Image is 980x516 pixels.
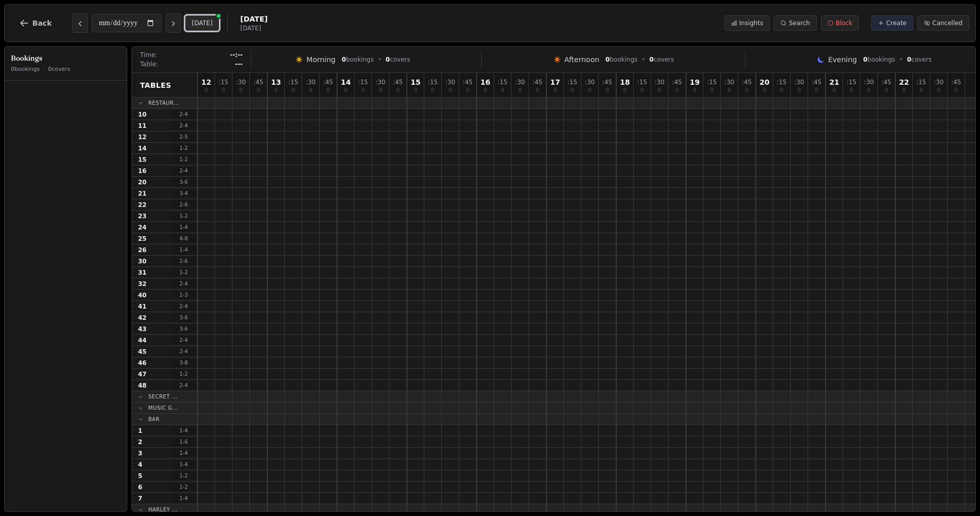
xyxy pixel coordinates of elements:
[829,79,839,86] span: 21
[448,88,452,93] span: 0
[171,370,196,378] span: 1 - 2
[847,79,856,85] span: : 15
[219,79,228,85] span: : 15
[291,88,295,93] span: 0
[341,79,350,86] span: 14
[171,122,196,129] span: 2 - 4
[138,189,147,198] span: 21
[140,80,171,90] span: Tables
[710,88,713,93] span: 0
[867,88,870,93] span: 0
[138,122,147,130] span: 11
[171,269,196,276] span: 1 - 2
[171,167,196,175] span: 2 - 4
[138,212,147,220] span: 23
[171,336,196,344] span: 2 - 4
[171,144,196,152] span: 1 - 2
[171,156,196,163] span: 1 - 2
[171,325,196,333] span: 3 - 6
[515,79,525,85] span: : 30
[899,55,903,64] span: •
[605,55,637,64] span: bookings
[777,79,787,85] span: : 15
[257,88,260,93] span: 0
[585,79,595,85] span: : 30
[288,79,298,85] span: : 15
[171,348,196,355] span: 2 - 4
[742,79,752,85] span: : 45
[445,79,455,85] span: : 30
[240,14,267,24] span: [DATE]
[171,257,196,265] span: 2 - 6
[376,79,385,85] span: : 30
[821,15,859,31] button: Block
[171,449,196,457] span: 1 - 4
[724,79,734,85] span: : 30
[797,88,800,93] span: 0
[171,235,196,242] span: 4 - 8
[32,20,52,27] span: Back
[171,133,196,141] span: 2 - 5
[899,79,909,86] span: 22
[171,472,196,480] span: 1 - 2
[780,88,783,93] span: 0
[379,88,382,93] span: 0
[253,79,263,85] span: : 45
[828,54,857,65] span: Evening
[833,88,836,93] span: 0
[138,438,142,446] span: 2
[917,15,969,31] button: Cancelled
[171,246,196,254] span: 1 - 4
[138,483,142,491] span: 6
[148,404,178,412] span: Music G...
[171,494,196,502] span: 1 - 4
[171,438,196,446] span: 1 - 6
[414,88,417,93] span: 0
[932,19,963,27] span: Cancelled
[138,325,147,333] span: 43
[871,15,913,31] button: Create
[138,291,147,299] span: 40
[774,15,816,31] button: Search
[937,88,940,93] span: 0
[140,51,157,59] span: Time:
[138,314,147,322] span: 42
[358,79,368,85] span: : 15
[171,291,196,299] span: 1 - 3
[863,55,895,64] span: bookings
[864,79,874,85] span: : 30
[693,88,696,93] span: 0
[672,79,682,85] span: : 45
[171,314,196,321] span: 3 - 6
[138,359,147,367] span: 46
[954,88,957,93] span: 0
[393,79,403,85] span: : 45
[271,79,281,86] span: 13
[306,54,336,65] span: Morning
[201,79,211,86] span: 12
[850,88,853,93] span: 0
[907,55,932,64] span: covers
[386,56,390,63] span: 0
[518,88,521,93] span: 0
[171,359,196,367] span: 3 - 8
[323,79,333,85] span: : 45
[885,88,888,93] span: 0
[171,201,196,208] span: 2 - 6
[148,393,178,400] span: Secret ...
[650,55,674,64] span: covers
[916,79,926,85] span: : 15
[138,167,147,175] span: 16
[588,88,591,93] span: 0
[919,88,923,93] span: 0
[484,88,487,93] span: 0
[222,88,225,93] span: 0
[655,79,664,85] span: : 30
[344,88,347,93] span: 0
[185,15,220,31] button: [DATE]
[326,88,329,93] span: 0
[431,88,434,93] span: 0
[230,51,243,59] span: --:--
[236,79,246,85] span: : 30
[567,79,577,85] span: : 15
